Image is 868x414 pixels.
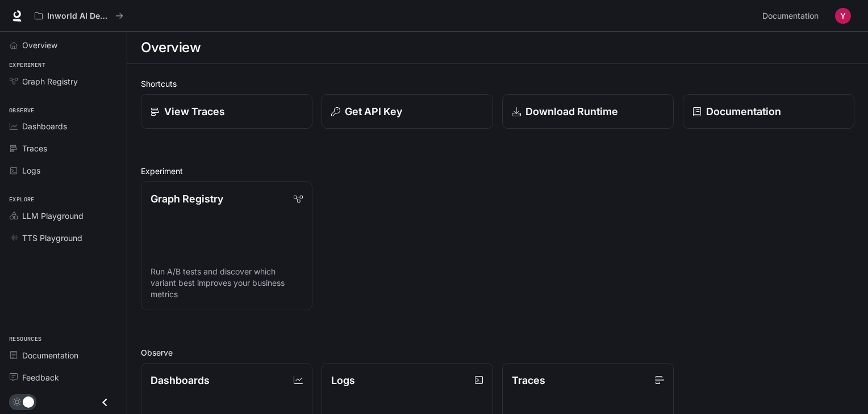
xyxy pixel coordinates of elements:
[5,71,122,91] a: Graph Registry
[141,165,854,177] h2: Experiment
[22,371,59,383] span: Feedback
[5,35,122,55] a: Overview
[525,104,618,119] p: Download Runtime
[141,347,854,358] h2: Observe
[5,345,122,365] a: Documentation
[5,228,122,248] a: TTS Playground
[23,395,34,408] span: Dark mode toggle
[5,116,122,136] a: Dashboards
[22,142,47,154] span: Traces
[345,104,402,119] p: Get API Key
[141,36,201,59] h1: Overview
[762,9,819,23] span: Documentation
[5,138,122,158] a: Traces
[5,367,122,387] a: Feedback
[758,5,827,27] a: Documentation
[22,75,78,87] span: Graph Registry
[502,94,674,129] a: Download Runtime
[151,373,210,388] p: Dashboards
[22,349,78,361] span: Documentation
[5,160,122,180] a: Logs
[164,104,225,119] p: View Traces
[22,232,82,244] span: TTS Playground
[512,373,545,388] p: Traces
[322,94,493,129] button: Get API Key
[30,5,128,27] button: All workspaces
[706,104,781,119] p: Documentation
[22,164,40,176] span: Logs
[22,210,84,222] span: LLM Playground
[832,5,854,27] button: User avatar
[92,391,118,414] button: Close drawer
[141,181,312,310] a: Graph RegistryRun A/B tests and discover which variant best improves your business metrics
[683,94,854,129] a: Documentation
[151,266,303,300] p: Run A/B tests and discover which variant best improves your business metrics
[141,94,312,129] a: View Traces
[47,11,111,21] p: Inworld AI Demos
[5,206,122,226] a: LLM Playground
[151,191,223,206] p: Graph Registry
[22,120,67,132] span: Dashboards
[331,373,355,388] p: Logs
[141,78,854,90] h2: Shortcuts
[22,39,57,51] span: Overview
[835,8,851,24] img: User avatar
